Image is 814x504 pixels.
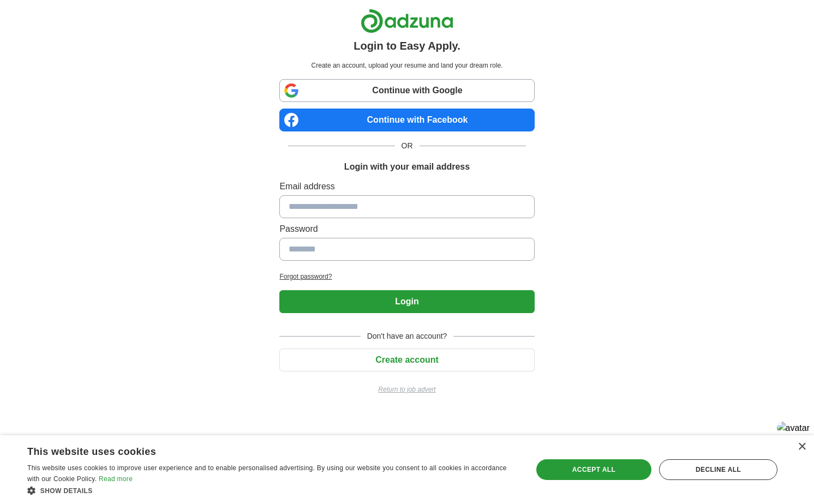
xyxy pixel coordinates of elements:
[282,61,532,70] p: Create an account, upload your resume and land your dream role.
[40,487,93,495] span: Show details
[361,9,453,33] img: Adzuna logo
[279,385,534,394] a: Return to job advert
[395,140,420,152] span: OR
[279,223,534,236] label: Password
[354,38,460,54] h1: Login to Easy Apply.
[279,79,534,102] a: Continue with Google
[659,459,777,480] div: Decline all
[27,485,517,496] div: Show details
[279,349,534,371] button: Create account
[279,290,534,313] button: Login
[798,443,806,451] div: Close
[27,464,507,483] span: This website uses cookies to improve user experience and to enable personalised advertising. By u...
[279,109,534,131] a: Continue with Facebook
[361,331,454,342] span: Don't have an account?
[777,422,810,435] img: avatar
[279,355,534,364] a: Create account
[279,272,534,281] a: Forgot password?
[27,442,490,458] div: This website uses cookies
[99,475,133,483] a: Read more, opens a new window
[279,180,534,193] label: Email address
[344,160,470,173] h1: Login with your email address
[536,459,651,480] div: Accept all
